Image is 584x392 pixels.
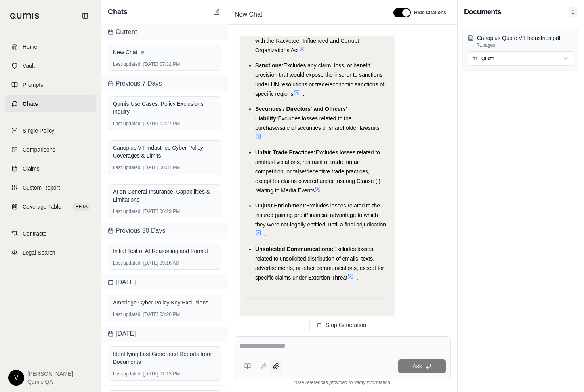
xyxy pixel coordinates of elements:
div: [DATE] 07:32 PM [113,61,216,67]
div: Canopius VT Industries Cyber Policy Coverages & Limits [113,144,216,160]
span: Last updated: [113,61,142,67]
span: Unsolicited Communications: [255,246,334,252]
p: 71 pages [477,42,574,48]
span: Qumis QA [27,378,73,386]
span: Excludes losses related to the insured gaining profit/financial advantage to which they were not ... [255,202,386,228]
button: Collapse sidebar [79,10,92,22]
div: [DATE] 06:31 PM [113,164,216,171]
span: Stop Generation [326,322,366,328]
span: [PERSON_NAME] [27,370,73,378]
img: Qumis Logo [10,13,40,19]
span: Chats [108,6,128,17]
div: V [8,370,24,386]
span: Excludes any claim, loss, or benefit provision that would expose the insurer to sanctions under U... [255,62,384,97]
span: Excludes losses related to the purchase/sale of securities or shareholder lawsuits [255,115,380,131]
span: 1 [568,6,578,17]
a: Claims [5,160,96,177]
button: Canopius Quote VT Industries.pdf71pages [468,34,574,48]
span: Coverage Table [23,203,61,211]
div: New Chat [113,48,216,56]
span: Sanctions: [255,62,284,69]
span: BETA [73,203,90,211]
a: Legal Search [5,244,96,261]
span: Securities / Directors' and Officers' Liability: [255,106,347,122]
button: New Chat [212,7,221,17]
div: Previous 30 Days [101,223,228,239]
div: [DATE] 09:16 AM [113,260,216,266]
span: Single Policy [23,127,54,135]
span: Prompts [23,81,43,89]
div: Initial Test of AI Reasoning and Format [113,247,216,255]
div: [DATE] 12:27 PM [113,120,216,127]
a: Chats [5,95,96,112]
span: . [357,274,359,281]
span: . [324,187,326,194]
span: Last updated: [113,371,142,377]
span: Hide Citations [414,10,446,16]
span: Claims [23,165,40,173]
span: . [265,134,266,141]
span: Excludes losses related to antitrust violations, restraint of trade, unfair competition, or false... [255,149,380,194]
div: [DATE] [101,326,228,342]
span: Chats [23,100,38,108]
span: Unjust Enrichment: [255,202,306,209]
span: . [303,91,305,97]
span: . [265,231,266,237]
a: Contracts [5,225,96,242]
div: Edit Title [231,8,384,21]
button: Ask [398,359,446,373]
span: Excludes losses related to unsolicited distribution of emails, texts, advertisements, or other co... [255,246,384,281]
a: Comparisons [5,141,96,158]
span: Last updated: [113,260,142,266]
span: Excludes losses related to failure to comply with the Racketeer Influenced and Corrupt Organizati... [255,28,377,53]
a: Single Policy [5,122,96,139]
span: Custom Report [23,184,60,192]
span: Contracts [23,230,46,238]
div: [DATE] [101,274,228,290]
button: Stop Generation [309,319,376,331]
span: . [308,47,310,53]
span: Last updated: [113,120,142,127]
span: Ask [412,363,422,369]
span: Last updated: [113,311,142,318]
p: Canopius Quote VT Industries.pdf [477,34,574,42]
span: Last updated: [113,208,142,215]
a: Custom Report [5,179,96,196]
div: Current [101,24,228,40]
a: Vault [5,57,96,74]
div: [DATE] 03:26 PM [113,311,216,318]
a: Coverage TableBETA [5,198,96,215]
span: Unfair Trade Practices: [255,149,316,156]
div: Qumis Use Cases: Policy Exclusions Inquiry [113,100,216,116]
a: Home [5,38,96,55]
div: Ambridge Cyber Policy Key Exclusions [113,299,216,306]
span: Comparisons [23,146,55,154]
div: Identifying Last Generated Reports from Documents [113,350,216,366]
div: [DATE] 01:13 PM [113,371,216,377]
span: Last updated: [113,164,142,171]
span: Home [23,43,37,51]
h3: Documents [464,6,501,17]
span: Vault [23,62,35,70]
a: Prompts [5,76,96,93]
div: AI on General Insurance: Capabilities & Limitations [113,188,216,204]
span: New Chat [231,8,265,21]
div: Previous 7 Days [101,76,228,91]
span: Legal Search [23,249,55,257]
div: [DATE] 06:29 PM [113,208,216,215]
div: *Use references provided to verify information. [235,379,451,386]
